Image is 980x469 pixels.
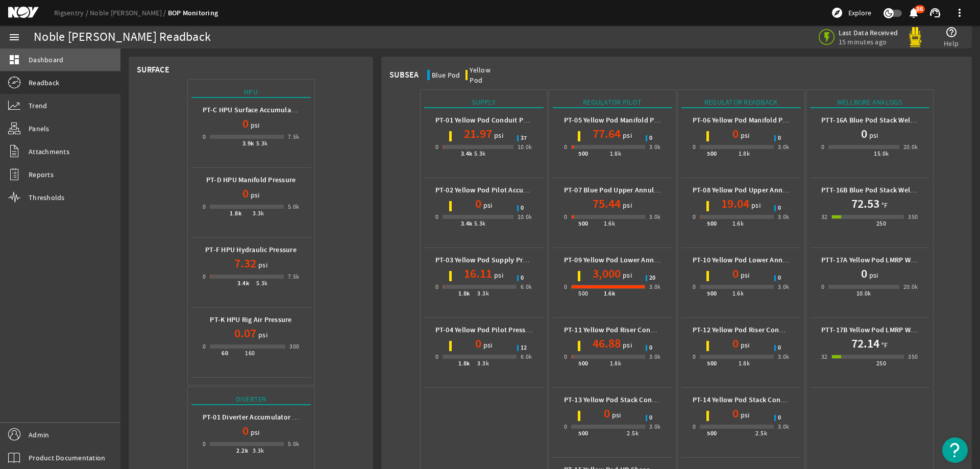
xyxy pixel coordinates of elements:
span: 0 [649,415,652,421]
span: Admin [29,430,49,440]
span: 0 [521,275,524,281]
span: 12 [521,345,527,351]
b: PTT-16B Blue Pod Stack Wellbore Temperature [821,185,970,195]
div: 250 [876,358,886,368]
h1: 0 [475,195,481,212]
span: psi [739,340,750,350]
div: Wellbore Analogs [810,97,929,108]
div: 160 [245,348,255,358]
div: 3.0k [649,212,661,222]
span: Product Documentation [29,453,105,463]
div: 0 [693,282,696,292]
h1: 0 [475,335,481,352]
b: PT-05 Yellow Pod Manifold Pilot Pressure [564,115,695,125]
div: 1.6k [604,218,616,229]
h1: 7.32 [234,255,256,271]
div: 5.0k [288,202,300,212]
span: psi [256,330,267,340]
span: psi [867,130,878,140]
div: 3.0k [778,352,790,362]
div: 0 [435,212,438,222]
button: Open Resource Center [942,437,968,463]
span: 37 [521,135,527,141]
div: 500 [707,218,717,229]
h1: 0 [732,265,739,282]
div: 3.3k [477,358,489,368]
h1: 75.44 [593,195,621,212]
b: PT-08 Yellow Pod Upper Annular Pressure [693,185,825,195]
b: PT-14 Yellow Pod Stack Connector Regulator Pressure [693,395,864,405]
b: PT-02 Yellow Pod Pilot Accumulator Pressure [435,185,579,195]
span: Trend [29,101,47,111]
div: 0 [564,352,567,362]
span: 0 [649,345,652,351]
div: 5.3k [256,138,268,149]
div: 3.4k [461,149,473,159]
span: psi [492,130,503,140]
div: 0 [564,282,567,292]
div: 10.0k [518,212,532,222]
h1: 0 [732,335,739,352]
b: PTT-17B Yellow Pod LMRP Wellbore Temperature [821,325,976,335]
div: 1.8k [230,208,241,218]
b: PTT-16A Blue Pod Stack Wellbore Pressure [821,115,957,125]
div: Regulator Readback [681,97,801,108]
div: 6.0k [521,352,532,362]
div: 0 [203,202,206,212]
div: 2.2k [236,446,248,456]
div: 0 [693,422,696,432]
a: Noble [PERSON_NAME] [90,8,168,17]
div: Supply [424,97,544,108]
b: PT-C HPU Surface Accumulator Pressure [203,105,330,115]
b: PT-04 Yellow Pod Pilot Pressure [435,325,536,335]
div: 20.0k [903,142,918,152]
div: 3.0k [649,422,661,432]
span: Readback [29,78,59,88]
b: PT-03 Yellow Pod Supply Pressure [435,255,544,265]
mat-icon: dashboard [8,54,20,66]
div: Yellow Pod [470,65,503,85]
div: Surface [137,65,169,75]
div: 32 [821,352,828,362]
div: 0 [203,271,206,282]
div: 5.3k [474,218,486,229]
div: Subsea [389,70,419,80]
div: 350 [908,352,918,362]
span: psi [492,270,503,280]
div: 3.0k [778,212,790,222]
div: 3.0k [778,282,790,292]
h1: 19.04 [721,195,749,212]
div: 500 [707,358,717,368]
div: 0 [821,142,824,152]
div: 500 [707,149,717,159]
span: psi [481,340,493,350]
h1: 77.64 [593,126,621,142]
span: Reports [29,169,54,180]
span: 0 [778,275,781,281]
span: 0 [778,415,781,421]
a: BOP Monitoring [168,8,218,18]
span: 0 [778,135,781,141]
span: Last Data Received [839,28,898,37]
h1: 16.11 [464,265,492,282]
h1: 0 [861,265,867,282]
div: 500 [578,288,588,299]
b: PT-12 Yellow Pod Riser Connector Pressure [693,325,829,335]
div: 0 [435,352,438,362]
mat-icon: help_outline [945,26,958,38]
h1: 46.88 [593,335,621,352]
div: 3.3k [253,446,264,456]
div: 0 [435,282,438,292]
mat-icon: support_agent [929,7,941,19]
img: Yellowpod.svg [905,27,925,47]
h1: 72.53 [851,195,879,212]
div: 500 [707,288,717,299]
b: PT-09 Yellow Pod Lower Annular Pilot Pressure [564,255,713,265]
div: 3.4k [461,218,473,229]
span: psi [621,130,632,140]
div: 3.0k [778,142,790,152]
div: 2.5k [627,428,639,438]
div: 1.6k [732,218,744,229]
div: HPU [191,87,311,98]
span: psi [249,120,260,130]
